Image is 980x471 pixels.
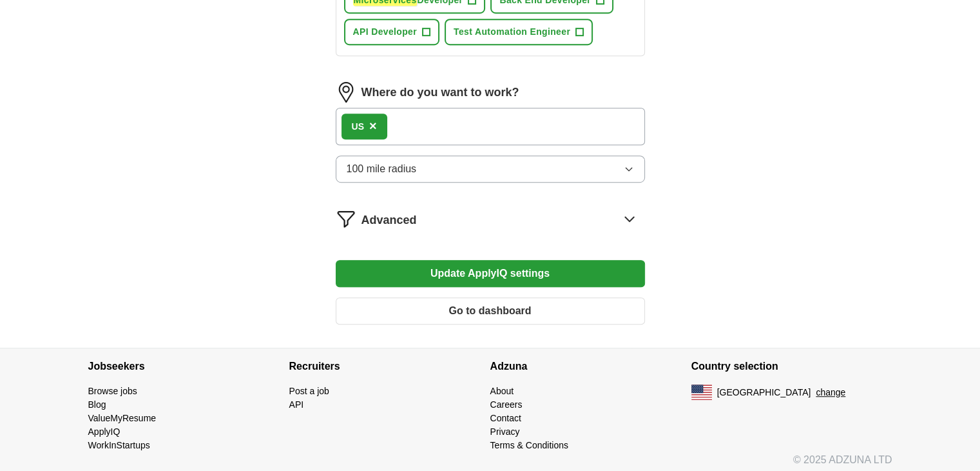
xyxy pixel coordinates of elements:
span: 100 mile radius [347,161,417,177]
button: API Developer [344,19,439,45]
a: Careers [490,399,523,410]
a: Post a job [289,386,329,396]
strong: US [352,121,364,132]
a: ApplyIQ [88,426,120,437]
a: About [490,386,514,396]
a: ValueMyResume [88,413,157,423]
a: Terms & Conditions [490,440,568,450]
button: change [816,386,845,399]
a: API [289,399,304,410]
button: Update ApplyIQ settings [336,260,645,287]
a: Contact [490,413,521,423]
span: Test Automation Engineer [454,25,570,39]
span: × [369,119,377,133]
button: Go to dashboard [336,297,645,325]
a: WorkInStartups [88,440,150,450]
img: US flag [691,385,712,400]
img: location.png [336,82,356,103]
button: 100 mile radius [336,155,645,183]
span: API Developer [353,25,417,39]
button: Test Automation Engineer [445,19,593,45]
h4: Country selection [691,348,892,385]
a: Browse jobs [88,386,137,396]
span: [GEOGRAPHIC_DATA] [717,386,811,399]
a: Blog [88,399,106,410]
label: Where do you want to work? [361,84,519,101]
button: × [369,117,377,136]
a: Privacy [490,426,520,437]
span: Advanced [361,212,417,229]
img: filter [336,208,356,229]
